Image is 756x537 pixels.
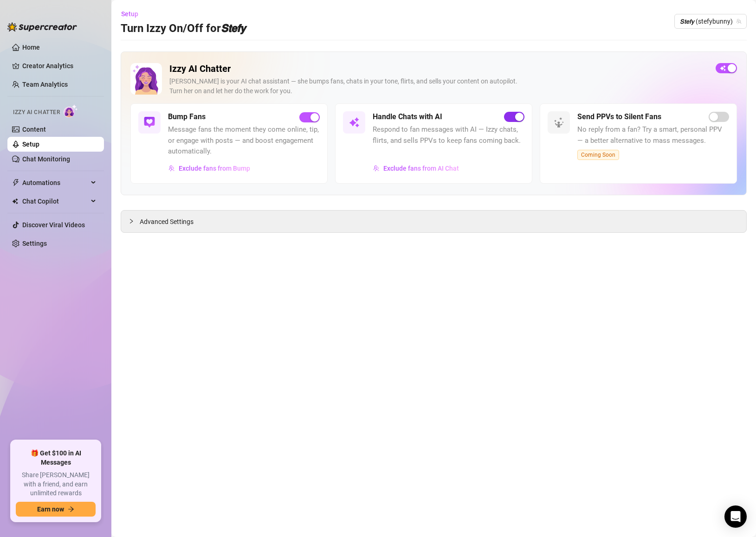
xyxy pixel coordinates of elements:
span: Chat Copilot [22,194,88,209]
button: Setup [121,6,146,21]
span: 𝙎𝙩𝙚𝙛𝙮 (stefybunny) [680,14,741,28]
span: Message fans the moment they come online, tip, or engage with posts — and boost engagement automa... [168,124,320,157]
span: team [736,19,742,24]
button: Exclude fans from Bump [168,161,251,176]
img: AI Chatter [64,104,78,118]
h5: Bump Fans [168,111,206,122]
a: Chat Monitoring [22,155,70,163]
a: Settings [22,240,47,247]
span: No reply from a fan? Try a smart, personal PPV — a better alternative to mass messages. [577,124,729,146]
span: Izzy AI Chatter [13,108,60,117]
span: Advanced Settings [140,217,194,227]
span: Exclude fans from AI Chat [383,165,459,172]
span: collapsed [129,218,134,224]
span: Coming Soon [577,150,619,160]
a: Team Analytics [22,81,68,88]
img: svg%3e [373,165,380,172]
a: Setup [22,141,39,148]
button: Earn nowarrow-right [16,502,96,517]
h5: Send PPVs to Silent Fans [577,111,661,122]
img: Izzy AI Chatter [130,63,162,95]
h3: Turn Izzy On/Off for 𝙎𝙩𝙚𝙛𝙮 [121,21,246,36]
span: 🎁 Get $100 in AI Messages [16,449,96,467]
img: svg%3e [168,165,175,172]
h2: Izzy AI Chatter [169,63,708,75]
img: svg%3e [144,117,155,128]
div: [PERSON_NAME] is your AI chat assistant — she bumps fans, chats in your tone, flirts, and sells y... [169,77,708,96]
span: Setup [121,10,138,18]
span: Automations [22,175,88,190]
div: Open Intercom Messenger [724,505,747,528]
img: Chat Copilot [12,198,18,205]
span: arrow-right [68,506,74,512]
div: collapsed [129,216,140,226]
span: Exclude fans from Bump [179,165,250,172]
a: Creator Analytics [22,58,97,73]
img: logo-BBDzfeDw.svg [7,22,77,32]
h5: Handle Chats with AI [373,111,442,122]
span: Respond to fan messages with AI — Izzy chats, flirts, and sells PPVs to keep fans coming back. [373,124,524,146]
img: svg%3e [553,117,564,128]
a: Home [22,44,40,51]
span: thunderbolt [12,179,19,186]
a: Discover Viral Videos [22,221,85,229]
img: svg%3e [349,117,360,128]
button: Exclude fans from AI Chat [373,161,459,176]
span: Share [PERSON_NAME] with a friend, and earn unlimited rewards [16,471,96,498]
a: Content [22,126,46,133]
span: Earn now [37,505,64,513]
